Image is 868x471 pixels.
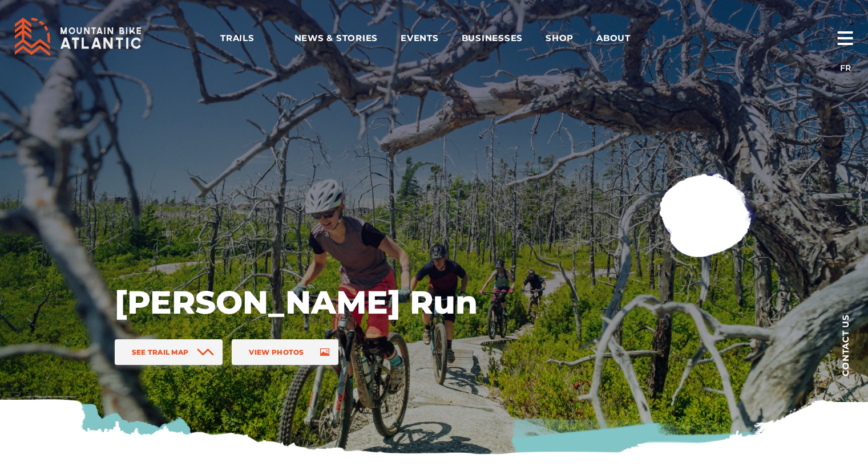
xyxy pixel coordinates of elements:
[294,33,378,44] span: News & Stories
[220,33,272,44] span: Trails
[840,63,851,73] a: FR
[841,314,850,376] span: Contact us
[546,33,574,44] span: Shop
[115,339,223,365] a: See Trail Map
[401,33,439,44] span: Events
[232,339,338,365] a: View Photos
[462,33,523,44] span: Businesses
[132,348,189,356] span: See Trail Map
[249,348,304,356] span: View Photos
[596,33,648,44] span: About
[822,297,868,393] a: Contact us
[115,282,480,322] h1: [PERSON_NAME] Run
